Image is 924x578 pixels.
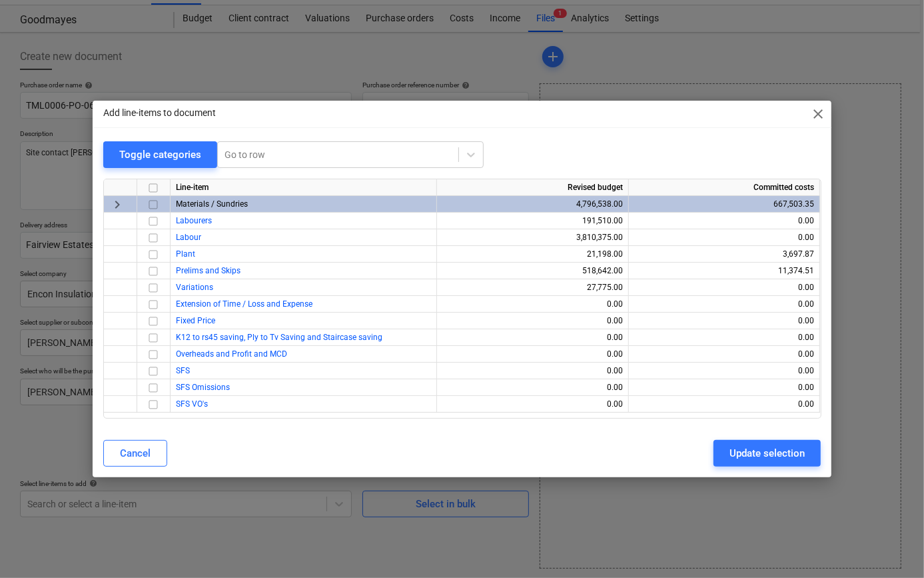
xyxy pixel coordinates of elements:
div: 3,697.87 [634,246,814,263]
div: 0.00 [442,363,623,379]
div: 0.00 [634,296,814,313]
div: 0.00 [634,329,814,346]
a: SFS VO's [176,399,208,409]
div: 4,796,538.00 [442,196,623,213]
div: 0.00 [442,296,623,313]
p: Add line-items to document [103,106,216,120]
div: 518,642.00 [442,263,623,279]
div: 0.00 [634,379,814,396]
div: 11,374.51 [634,263,814,279]
div: 0.00 [634,279,814,296]
button: Toggle categories [103,141,217,168]
div: 0.00 [634,346,814,363]
a: Labourers [176,216,212,225]
div: Toggle categories [119,146,201,163]
div: 21,198.00 [442,246,623,263]
div: 0.00 [634,313,814,329]
div: Committed costs [629,179,820,196]
div: 0.00 [442,396,623,413]
div: 0.00 [634,229,814,246]
button: Cancel [103,440,167,467]
div: 3,810,375.00 [442,229,623,246]
div: Revised budget [437,179,629,196]
div: Cancel [120,445,151,462]
a: SFS Omissions [176,383,230,392]
div: Line-item [171,179,437,196]
a: SFS [176,366,190,375]
div: 0.00 [634,213,814,229]
a: Variations [176,283,213,292]
a: Extension of Time / Loss and Expense [176,299,312,309]
span: keyboard_arrow_right [109,197,125,213]
div: 0.00 [634,363,814,379]
span: Materials / Sundries [176,199,248,209]
div: 27,775.00 [442,279,623,296]
a: Overheads and Profit and MCD [176,349,287,359]
a: Plant [176,249,195,259]
a: Fixed Price [176,316,215,325]
a: Labour [176,233,201,242]
div: 667,503.35 [634,196,814,213]
a: Prelims and Skips [176,266,240,275]
div: 0.00 [442,329,623,346]
span: close [810,106,826,122]
button: Update selection [713,440,821,467]
div: 0.00 [442,313,623,329]
a: K12 to rs45 saving, Ply to Tv Saving and Staircase saving [176,333,382,342]
div: Update selection [729,445,805,462]
div: 191,510.00 [442,213,623,229]
div: 0.00 [442,379,623,396]
iframe: Chat Widget [857,514,924,578]
div: 0.00 [634,396,814,413]
div: 0.00 [442,346,623,363]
